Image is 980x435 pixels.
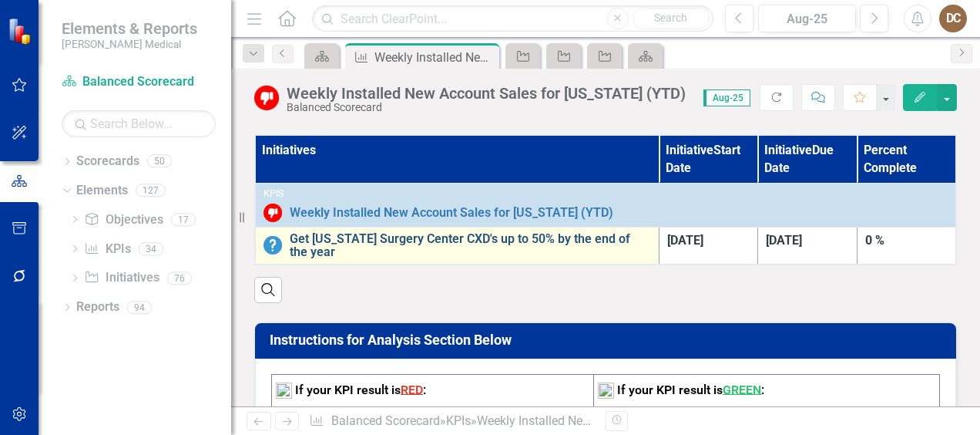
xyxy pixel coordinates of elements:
span: [DATE] [766,233,802,248]
img: mceclip1%20v16.png [598,383,614,399]
div: KPIs [263,188,948,199]
a: Balanced Scorecard [62,73,216,91]
input: Search ClearPoint... [312,5,713,32]
div: 50 [147,155,172,168]
a: KPIs [84,241,130,258]
img: No Information [263,236,282,255]
div: Weekly Installed New Account Sales for [US_STATE] (YTD) [374,48,495,67]
div: » » [309,413,594,430]
a: Scorecards [76,153,139,170]
div: Weekly Installed New Account Sales for [US_STATE] (YTD) [287,85,686,102]
td: Double-Click to Edit Right Click for Context Menu [255,227,659,265]
a: Initiatives [84,269,159,287]
span: Aug-25 [703,89,750,106]
a: Weekly Installed New Account Sales for [US_STATE] (YTD) [290,206,948,220]
span: Elements & Reports [62,19,197,38]
small: [PERSON_NAME] Medical [62,38,197,50]
div: 0 % [865,232,948,250]
a: KPIs [446,413,471,428]
div: Balanced Scorecard [287,102,686,113]
td: Double-Click to Edit [659,227,758,265]
a: Get [US_STATE] Surgery Center CXD's up to 50% by the end of the year [290,232,651,259]
img: ClearPoint Strategy [8,18,35,45]
span: RED [401,382,423,396]
span: GREEN [723,382,761,396]
div: Weekly Installed New Account Sales for [US_STATE] (YTD) [477,413,793,428]
a: Balanced Scorecard [331,413,440,428]
td: Double-Click to Edit Right Click for Context Menu [255,184,956,227]
span: Search [654,12,687,24]
div: 94 [127,301,152,314]
strong: If your KPI result is : [295,382,426,396]
button: Search [633,8,710,29]
a: Elements [76,182,128,200]
td: Double-Click to Edit [758,227,857,265]
span: [DATE] [667,233,703,248]
button: DC [939,5,967,32]
img: mceclip2%20v12.png [276,383,292,399]
a: Reports [76,298,119,316]
button: Aug-25 [758,5,856,32]
div: 17 [171,213,196,226]
td: Double-Click to Edit [857,227,956,265]
img: Below Target [263,204,282,222]
input: Search Below... [62,110,216,137]
h3: Instructions for Analysis Section Below [270,332,947,348]
div: Aug-25 [764,10,851,29]
a: Objectives [84,211,163,229]
strong: If your KPI result is : [617,382,764,396]
div: 76 [167,271,192,285]
div: 34 [139,242,163,255]
div: 127 [136,184,166,197]
img: Below Target [254,86,279,110]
